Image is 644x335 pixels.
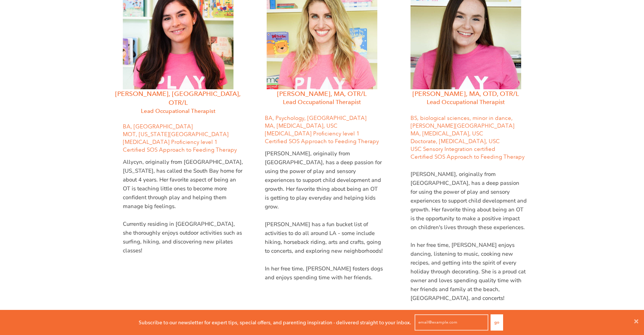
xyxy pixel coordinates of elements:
[123,146,237,153] span: Certified SOS Approach to Feeding Therapy
[265,138,379,145] font: Certified SOS Approach to Feeding Therapy
[139,318,411,327] p: Subscribe to our newsletter for expert tips, special offers, and parenting inspiration - delivere...
[265,149,383,211] p: [PERSON_NAME], originally from [GEOGRAPHIC_DATA], has a deep passion for using the power of play ...
[123,139,218,145] span: [MEDICAL_DATA] Proficiency level 1
[256,89,388,99] h3: [PERSON_NAME], MA, OTR/L
[123,123,193,130] span: BA, [GEOGRAPHIC_DATA]
[265,220,383,255] p: [PERSON_NAME] has a fun bucket list of activities to do all around LA - some include hiking, hors...
[265,122,337,129] font: MA, [MEDICAL_DATA], USC
[491,314,503,331] button: Go
[411,130,483,137] font: MA, [MEDICAL_DATA], USC
[256,98,388,106] h4: Lead Occupational Therapist
[112,107,245,115] h4: Lead Occupational Therapist
[405,89,527,99] h3: [PERSON_NAME], MA, OTD, OTR/L
[411,170,527,232] p: [PERSON_NAME], originally from [GEOGRAPHIC_DATA], has a deep passion for using the power of play ...
[265,115,367,121] font: BA, Psychology, [GEOGRAPHIC_DATA]
[265,130,360,137] font: [MEDICAL_DATA] Proficiency level 1
[411,138,500,145] font: Doctorate, [MEDICAL_DATA], USC
[415,314,488,331] input: email@example.com
[265,264,383,282] p: In her free time, [PERSON_NAME] fosters dogs and enjoys spending time with her friends.
[123,131,229,138] span: MOT, [US_STATE][GEOGRAPHIC_DATA]
[411,146,495,152] font: USC Sensory Integration certified
[123,220,245,255] p: Currently residing in [GEOGRAPHIC_DATA], she thoroughly enjoys outdoor activities such as surfing...
[411,153,524,160] font: Certified SOS Approach to Feeding Therapy
[411,241,527,303] p: In her free time, [PERSON_NAME] enjoys dancing, listening to music, cooking new recipes, and gett...
[123,158,245,211] p: Allycyn, originally from [GEOGRAPHIC_DATA], [US_STATE], has called the South Bay home for about 4...
[411,115,515,129] font: BS, biological sciences, minor in dance, [PERSON_NAME][GEOGRAPHIC_DATA]
[405,98,527,106] h4: Lead Occupational Therapist
[112,89,245,107] h3: [PERSON_NAME], [GEOGRAPHIC_DATA], OTR/L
